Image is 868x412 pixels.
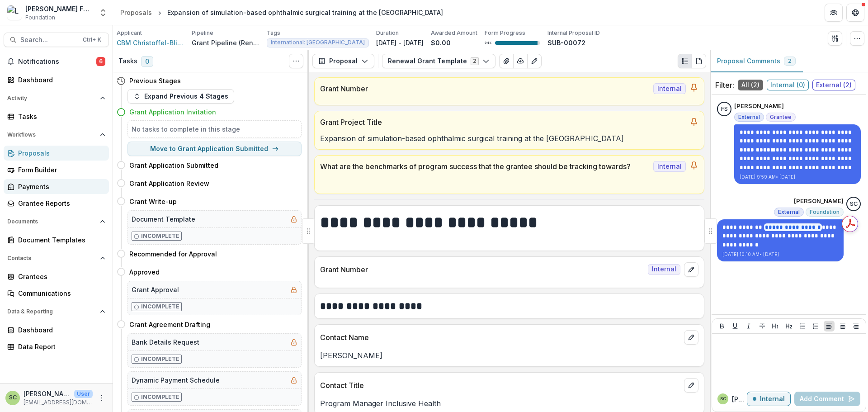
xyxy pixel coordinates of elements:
[824,321,835,331] button: Align Left
[129,267,160,277] h4: Approved
[547,38,585,47] p: SUB-00072
[18,58,96,66] span: Notifications
[267,29,280,37] p: Tags
[18,148,102,158] div: Proposals
[312,54,374,68] button: Proposal
[788,58,792,64] span: 2
[485,29,525,37] p: Form Progress
[141,303,179,311] p: Incomplete
[837,321,848,331] button: Align Center
[710,50,803,72] button: Proposal Comments
[732,394,747,404] p: [PERSON_NAME]
[376,29,399,37] p: Duration
[96,393,107,403] button: More
[118,57,137,65] h3: Tasks
[767,80,809,90] span: Internal ( 0 )
[653,83,686,94] span: Internal
[4,286,109,301] a: Communications
[684,378,698,393] button: edit
[4,322,109,337] a: Dashboard
[18,325,102,335] div: Dashboard
[7,255,96,261] span: Contacts
[132,214,195,224] h5: Document Template
[4,54,109,69] button: Notifications6
[132,337,199,347] h5: Bank Details Request
[141,232,179,240] p: Incomplete
[770,321,781,331] button: Heading 1
[717,321,727,331] button: Bold
[778,209,800,215] span: External
[141,393,179,401] p: Incomplete
[18,165,102,175] div: Form Builder
[794,197,844,206] p: [PERSON_NAME]
[850,321,861,331] button: Align Right
[4,339,109,354] a: Data Report
[18,289,102,298] div: Communications
[812,80,855,90] span: External ( 2 )
[797,321,808,331] button: Bullet List
[141,56,153,67] span: 0
[314,77,704,105] a: Grant NumberInternal
[141,355,179,363] p: Incomplete
[132,375,220,385] h5: Dynamic Payment Schedule
[4,128,109,142] button: Open Workflows
[810,209,840,215] span: Foundation
[18,235,102,245] div: Document Templates
[20,36,77,44] span: Search...
[271,39,365,46] span: International: [GEOGRAPHIC_DATA]
[376,38,424,47] p: [DATE] - [DATE]
[527,54,542,68] button: Edit as form
[129,107,216,117] h4: Grant Application Invitation
[18,182,102,191] div: Payments
[648,264,680,275] span: Internal
[320,161,650,172] p: What are the benchmarks of program success that the grantee should be tracking towards?
[129,76,181,85] h4: Previous Stages
[431,29,477,37] p: Awarded Amount
[653,161,686,172] span: Internal
[314,155,704,194] a: What are the benchmarks of program success that the grantee should be tracking towards?Internal
[4,251,109,265] button: Open Contacts
[320,332,680,343] p: Contact Name
[740,174,855,180] p: [DATE] 9:59 AM • [DATE]
[167,8,443,17] div: Expansion of simulation-based ophthalmic surgical training at the [GEOGRAPHIC_DATA]
[850,201,858,207] div: Sandra Ching
[25,14,55,22] span: Foundation
[4,162,109,177] a: Form Builder
[320,133,698,144] p: Expansion of simulation-based ophthalmic surgical training at the [GEOGRAPHIC_DATA]
[7,132,96,138] span: Workflows
[783,321,794,331] button: Heading 2
[18,112,102,121] div: Tasks
[132,124,297,134] h5: No tasks to complete in this stage
[4,109,109,124] a: Tasks
[757,321,768,331] button: Strike
[18,75,102,85] div: Dashboard
[320,117,686,128] p: Grant Project Title
[738,114,760,120] span: External
[314,111,704,150] a: Grant Project TitleExpansion of simulation-based ophthalmic surgical training at the [GEOGRAPHIC_...
[320,264,644,275] p: Grant Number
[74,390,93,398] p: User
[4,33,109,47] button: Search...
[4,91,109,105] button: Open Activity
[117,29,142,37] p: Applicant
[382,54,495,68] button: Renewal Grant Template2
[721,106,728,112] div: Fabian Schindler
[117,6,447,19] nav: breadcrumb
[4,72,109,87] a: Dashboard
[7,5,22,20] img: Lavelle Fund for the Blind
[127,142,302,156] button: Move to Grant Application Submitted
[129,161,218,170] h4: Grant Application Submitted
[117,38,184,47] a: CBM Christoffel-Blindenmission [DEMOGRAPHIC_DATA] Blind Mission e.V.
[684,262,698,277] button: edit
[734,102,784,111] p: [PERSON_NAME]
[129,320,210,329] h4: Grant Agreement Drafting
[747,392,791,406] button: Internal
[678,54,692,68] button: Plaintext view
[129,197,177,206] h4: Grant Write-up
[743,321,754,331] button: Italicize
[320,83,650,94] p: Grant Number
[320,350,698,361] p: [PERSON_NAME]
[499,54,514,68] button: View Attached Files
[684,330,698,345] button: edit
